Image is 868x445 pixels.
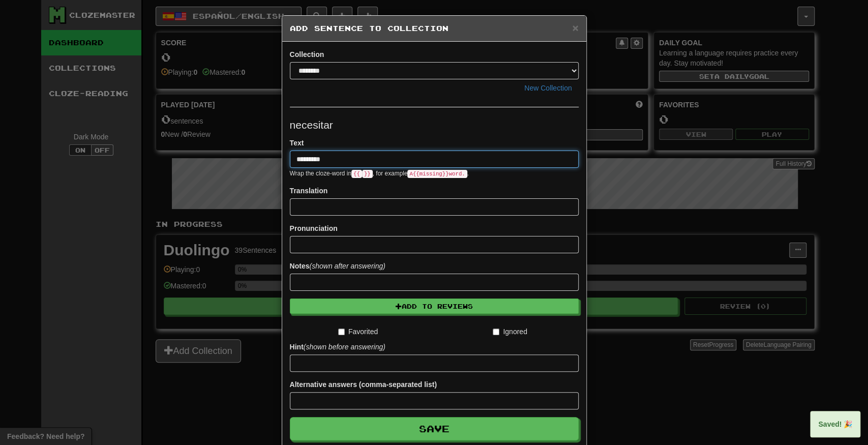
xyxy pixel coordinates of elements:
[810,411,860,437] div: Saved! 🎉
[290,170,469,177] small: Wrap the cloze-word in , for example .
[290,261,385,271] label: Notes
[290,417,579,440] button: Save
[290,138,304,148] label: Text
[290,23,579,34] h5: Add Sentence to Collection
[290,186,328,196] label: Translation
[338,327,378,337] label: Favorited
[407,170,467,178] code: A {{ missing }} word.
[309,262,385,270] em: (shown after answering)
[338,329,345,335] input: Favorited
[493,327,527,337] label: Ignored
[304,343,385,351] em: (shown before answering)
[290,49,324,60] label: Collection
[362,170,373,178] code: }}
[290,223,338,233] label: Pronunciation
[493,329,499,335] input: Ignored
[518,79,578,97] button: New Collection
[572,22,578,34] span: ×
[351,170,362,178] code: {{
[572,22,578,33] button: Close
[290,379,437,390] label: Alternative answers (comma-separated list)
[290,299,579,314] button: Add to Reviews
[290,117,579,133] p: necesitar
[290,342,385,352] label: Hint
